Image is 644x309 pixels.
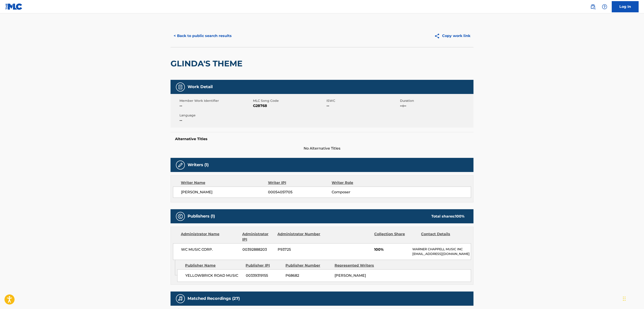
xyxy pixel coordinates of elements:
img: MLC Logo [5,3,23,10]
div: Collection Share [374,231,418,242]
div: Total shares: [431,214,465,219]
span: YELLOWBRICK ROAD MUSIC [185,273,242,278]
div: Publisher Name [185,263,242,268]
span: 00339319155 [246,273,282,278]
span: 100 % [455,214,465,218]
div: Writer IPI [268,180,332,185]
img: search [590,4,596,9]
h5: Writers (1) [188,162,209,168]
div: Administrator IPI [242,231,274,242]
span: P68682 [285,273,331,278]
div: Help [600,2,609,11]
img: help [602,4,607,9]
a: Public Search [588,2,597,11]
span: Duration [400,98,472,103]
span: [PERSON_NAME] [181,189,268,195]
span: -- [179,103,252,109]
span: G28768 [253,103,325,109]
div: Represented Writers [335,263,380,268]
span: -- [326,103,399,109]
button: Copy work link [431,30,473,41]
img: Writers [178,162,183,168]
img: Matched Recordings [178,296,183,301]
iframe: Chat Widget [622,287,644,309]
span: MLC Song Code [253,98,325,103]
button: < Back to public search results [171,30,235,41]
span: No Alternative Titles [171,146,473,151]
div: Publisher Number [285,263,331,268]
h5: Work Detail [188,84,213,89]
p: [EMAIL_ADDRESS][DOMAIN_NAME] [412,252,471,256]
div: Publisher IPI [246,263,282,268]
span: 00054051705 [268,189,332,195]
span: --:-- [400,103,472,109]
img: Work Detail [178,84,183,90]
div: Drag [623,292,626,305]
span: Composer [332,189,390,195]
span: Member Work Identifier [179,98,252,103]
span: ISWC [326,98,399,103]
img: Copy work link [434,33,442,39]
h5: Publishers (1) [188,214,215,219]
a: Log In [612,1,639,12]
div: Administrator Number [277,231,321,242]
span: -- [179,118,252,123]
div: Writer Name [181,180,268,185]
div: Administrator Name [181,231,239,242]
span: 00392888203 [242,247,274,252]
h5: Matched Recordings (27) [188,296,240,301]
h2: GLINDA'S THEME [171,59,245,69]
span: 100% [374,247,409,252]
h5: Alternative Titles [175,137,469,141]
span: WC MUSIC CORP. [181,247,239,252]
span: Language [179,113,252,118]
div: Writer Role [332,180,390,185]
span: P93725 [278,247,321,252]
div: Contact Details [421,231,465,242]
p: WARNER CHAPPELL MUSIC INC [412,247,471,252]
img: Publishers [178,214,183,219]
span: [PERSON_NAME] [335,273,366,278]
